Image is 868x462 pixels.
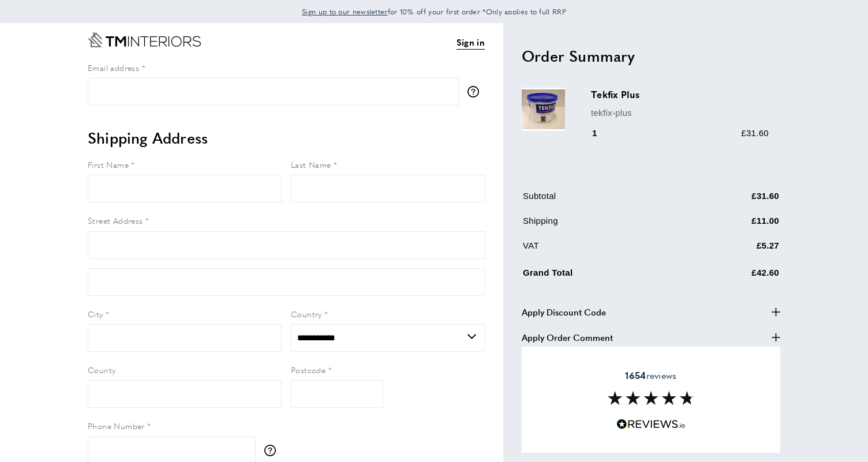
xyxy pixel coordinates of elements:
[523,264,687,288] td: Grand Total
[467,86,485,97] button: More information
[523,189,687,212] td: Subtotal
[616,419,686,430] img: Reviews.io 5 stars
[591,106,769,120] p: tekfix-plus
[302,6,388,17] span: Sign up to our newsletter
[302,6,388,17] a: Sign up to our newsletter
[522,330,613,344] span: Apply Order Comment
[264,445,282,456] button: More information
[523,239,687,261] td: VAT
[522,305,606,319] span: Apply Discount Code
[457,35,485,50] a: Sign in
[522,46,780,66] h2: Order Summary
[689,239,779,261] td: £5.27
[88,32,201,47] a: Go to Home page
[689,189,779,212] td: £31.60
[291,364,325,375] span: Postcode
[689,214,779,236] td: £11.00
[88,215,143,226] span: Street Address
[88,159,129,170] span: First Name
[291,159,331,170] span: Last Name
[522,88,565,131] img: Tekfix Plus
[302,6,566,17] span: for 10% off your first order *Only applies to full RRP
[591,126,613,140] div: 1
[523,214,687,236] td: Shipping
[88,62,139,73] span: Email address
[591,88,769,101] h3: Tekfix Plus
[625,370,676,381] span: reviews
[625,369,646,382] strong: 1654
[689,264,779,288] td: £42.60
[741,128,769,138] span: £31.60
[291,308,322,320] span: Country
[608,391,694,405] img: Reviews section
[88,127,485,148] h2: Shipping Address
[88,420,145,431] span: Phone Number
[88,364,115,375] span: County
[88,308,103,320] span: City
